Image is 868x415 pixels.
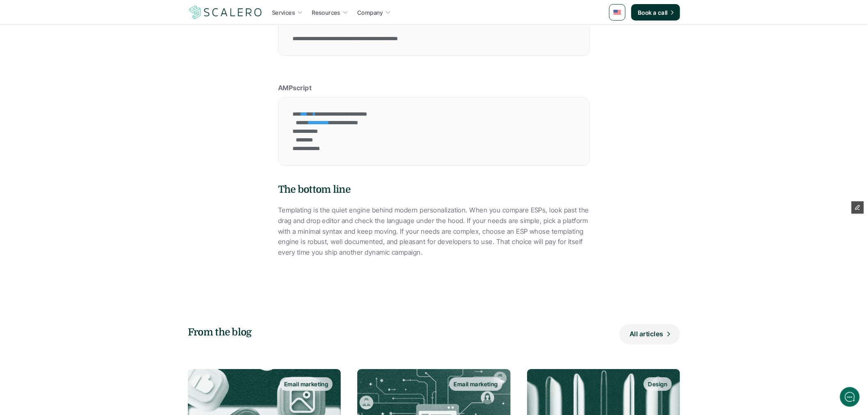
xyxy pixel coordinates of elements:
span: New conversation [53,114,98,120]
div: Code Editor for example.jsx [279,98,434,165]
div: Code Editor for example.jsx [279,22,487,55]
h1: Hi! Welcome to [GEOGRAPHIC_DATA]. [12,40,152,53]
p: Company [357,8,383,17]
div: Code Editor for example.jsx [279,22,589,55]
button: Edit Framer Content [852,201,864,214]
div: Code Editor for example.jsx [279,98,589,165]
p: Resources [312,8,340,17]
h5: From the blog [188,325,303,340]
iframe: gist-messenger-bubble-iframe [840,387,860,407]
p: Book a call [638,8,668,17]
strong: AMPscript [278,84,312,92]
p: Services [272,8,295,17]
p: Design [648,380,667,388]
span: We run on Gist [69,287,104,292]
a: Book a call [631,4,680,21]
p: All articles [630,329,663,340]
p: Email marketing [454,380,498,388]
p: Templating is the quiet engine behind modern personalization. When you compare ESPs, look past th... [278,205,590,258]
img: Scalero company logotype [188,5,263,20]
p: Email marketing [284,380,328,388]
button: New conversation [13,109,151,125]
a: Scalero company logotype [188,5,263,20]
h2: Let us know if we can help with lifecycle marketing. [12,55,152,94]
h5: The bottom line [278,182,590,197]
a: All articles [619,324,680,344]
